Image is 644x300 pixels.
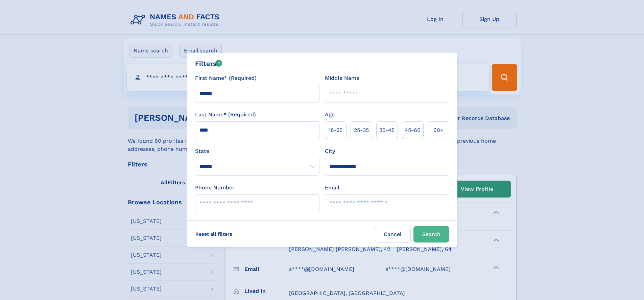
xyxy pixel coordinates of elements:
[325,74,359,82] label: Middle Name
[195,184,235,192] label: Phone Number
[195,111,256,119] label: Last Name* (Required)
[379,126,395,134] span: 35‑45
[329,126,342,134] span: 18‑25
[195,59,222,69] div: Filters
[195,147,319,155] label: State
[375,226,411,243] label: Cancel
[413,226,449,243] button: Search
[433,126,444,134] span: 60+
[405,126,421,134] span: 45‑60
[325,184,339,192] label: Email
[325,111,335,119] label: Age
[195,74,257,82] label: First Name* (Required)
[325,147,335,155] label: City
[354,126,369,134] span: 25‑35
[191,226,237,242] label: Reset all filters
